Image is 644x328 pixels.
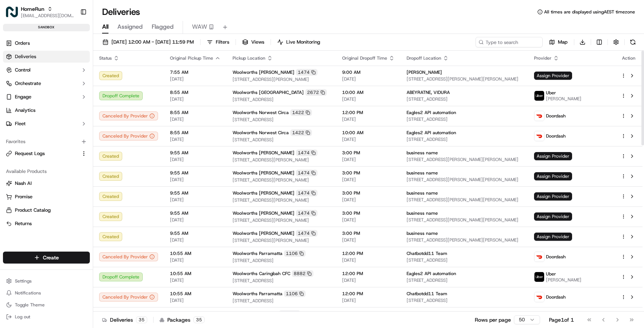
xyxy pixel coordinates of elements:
[534,272,544,282] img: uber-new-logo.jpeg
[233,89,304,95] span: Woolworths [GEOGRAPHIC_DATA]
[3,191,90,203] button: Promise
[6,193,87,200] a: Promise
[192,22,207,31] span: WAW
[546,271,556,277] span: Uber
[170,130,221,136] span: 8:55 AM
[407,190,438,196] span: business name
[544,9,635,15] span: All times are displayed using AEST timezone
[99,132,158,141] div: Canceled By Provider
[15,80,41,87] span: Orchestrate
[342,190,395,196] span: 3:00 PM
[3,300,90,310] button: Toggle Theme
[407,96,522,102] span: [STREET_ADDRESS]
[296,210,318,217] div: 1474
[342,157,395,163] span: [DATE]
[170,291,221,297] span: 10:55 AM
[233,230,294,236] span: Woolworths [PERSON_NAME]
[170,157,221,163] span: [DATE]
[3,78,90,89] button: Orchestrate
[170,277,221,283] span: [DATE]
[170,136,221,142] span: [DATE]
[117,22,143,31] span: Assigned
[170,110,221,116] span: 8:55 AM
[3,51,90,63] a: Deliveries
[239,37,268,47] button: Views
[407,89,450,95] span: ABEYRATNE, VIDURA
[342,277,395,283] span: [DATE]
[170,230,221,236] span: 9:55 AM
[3,204,90,216] button: Product Catalog
[99,252,158,261] button: Canceled By Provider
[628,37,638,47] button: Refresh
[111,39,194,45] span: [DATE] 12:00 AM - [DATE] 11:59 PM
[534,192,572,201] span: Assign Provider
[407,197,522,203] span: [STREET_ADDRESS][PERSON_NAME][PERSON_NAME]
[407,170,438,176] span: business name
[152,22,174,31] span: Flagged
[407,69,442,75] span: [PERSON_NAME]
[407,210,438,216] span: business name
[15,120,26,127] span: Fleet
[99,55,112,61] span: Status
[3,177,90,189] button: Nash AI
[546,113,566,119] span: Doordash
[170,55,213,61] span: Original Pickup Time
[233,190,294,196] span: Woolworths [PERSON_NAME]
[292,270,313,277] div: 8882
[407,237,522,243] span: [STREET_ADDRESS][PERSON_NAME][PERSON_NAME]
[296,149,318,156] div: 1474
[170,116,221,122] span: [DATE]
[102,22,108,31] span: All
[274,37,323,47] button: Live Monitoring
[342,136,395,142] span: [DATE]
[233,110,289,116] span: Woolworths Norwest Circa
[476,37,543,47] input: Type to search
[233,55,265,61] span: Pickup Location
[6,220,87,227] a: Returns
[233,130,289,136] span: Woolworths Norwest Circa
[342,271,395,277] span: 12:00 PM
[6,207,87,214] a: Product Catalog
[99,293,158,302] button: Canceled By Provider
[342,55,387,61] span: Original Dropoff Time
[342,297,395,303] span: [DATE]
[342,170,395,176] span: 3:00 PM
[6,6,18,18] img: HomeRun
[546,133,566,139] span: Doordash
[233,237,330,243] span: [STREET_ADDRESS][PERSON_NAME]
[3,276,90,286] button: Settings
[233,177,330,183] span: [STREET_ADDRESS][PERSON_NAME]
[6,150,78,157] a: Request Logs
[203,37,233,47] button: Filters
[216,39,229,45] span: Filters
[279,310,300,317] div: 1645
[170,89,221,95] span: 8:55 AM
[342,177,395,183] span: [DATE]
[546,254,566,260] span: Doordash
[99,111,158,120] button: Canceled By Provider
[546,277,581,283] span: [PERSON_NAME]
[21,13,74,19] button: [EMAIL_ADDRESS][DOMAIN_NAME]
[342,116,395,122] span: [DATE]
[534,212,572,221] span: Assign Provider
[342,230,395,236] span: 3:00 PM
[342,96,395,102] span: [DATE]
[15,53,36,60] span: Deliveries
[233,197,330,203] span: [STREET_ADDRESS][PERSON_NAME]
[3,3,77,21] button: HomeRunHomeRun[EMAIL_ADDRESS][DOMAIN_NAME]
[3,91,90,103] button: Engage
[3,118,90,130] button: Fleet
[407,277,522,283] span: [STREET_ADDRESS]
[407,291,447,297] span: Chatbotdd11 Team
[3,37,90,49] a: Orders
[290,129,312,136] div: 1422
[296,190,318,196] div: 1474
[407,177,522,183] span: [STREET_ADDRESS][PERSON_NAME][PERSON_NAME]
[342,69,395,75] span: 9:00 AM
[160,316,205,324] div: Packages
[284,290,306,297] div: 1106
[3,24,90,31] div: sandbox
